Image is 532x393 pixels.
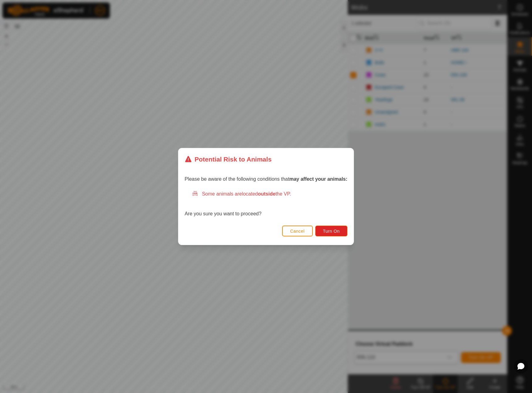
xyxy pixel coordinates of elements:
span: located the VP. [242,191,291,196]
span: Cancel [290,229,305,234]
div: Potential Risk to Animals [185,154,272,164]
span: Turn On [323,229,340,234]
button: Turn On [315,226,347,236]
div: Are you sure you want to proceed? [185,190,347,218]
strong: may affect your animals: [289,176,347,182]
div: Some animals are [192,190,347,198]
button: Cancel [282,226,313,236]
span: Please be aware of the following conditions that [185,176,347,182]
strong: outside [258,191,276,196]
